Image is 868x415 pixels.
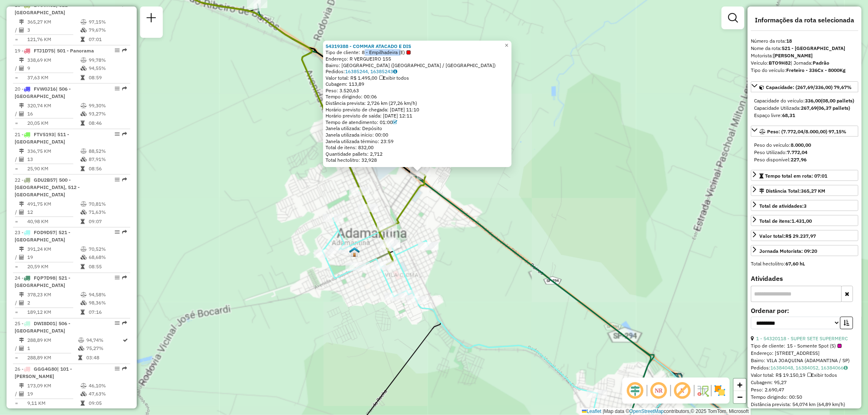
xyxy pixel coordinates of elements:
td: = [15,35,19,43]
span: 15 - Somente Spot (S) [787,342,842,350]
a: 16385244, 16385243 [345,68,397,74]
em: Rota exportada [122,321,127,326]
i: Total de Atividades [19,157,24,162]
i: Tempo total em rota [81,310,85,315]
i: Distância Total [19,149,24,154]
i: Total de Atividades [19,28,24,33]
span: 24 - [15,275,70,289]
div: Total hectolitro: [751,260,858,267]
i: % de utilização do peso [78,338,84,343]
strong: 7.772,04 [787,149,807,155]
div: Tempo dirigindo: 00:06 [326,93,509,100]
td: 09:05 [88,400,127,408]
i: % de utilização do peso [81,20,87,24]
div: Peso disponível: [754,156,855,163]
em: Rota exportada [122,48,127,53]
span: Total de atividades: [759,203,807,209]
span: Capacidade: (267,69/336,00) 79,67% [766,84,852,90]
div: Total hectolitro: 32,928 [326,157,509,163]
span: FQP7D98 [34,275,55,281]
span: Ocultar NR [649,381,669,400]
i: Observações [844,365,848,370]
strong: 68,31 [782,112,795,118]
strong: 1.431,00 [791,218,812,224]
strong: R$ 29.237,97 [785,233,816,239]
span: Peso: (7.772,04/8.000,00) 97,15% [767,128,846,135]
td: 75,27% [86,345,122,353]
td: 336,75 KM [27,147,80,155]
i: Total de Atividades [19,255,24,260]
td: = [15,165,19,173]
span: 21 - [15,131,69,145]
td: 40,98 KM [27,217,80,226]
i: Distância Total [19,202,24,206]
span: Cubagem: 95,27 [751,379,787,385]
span: | 521 - [GEOGRAPHIC_DATA] [15,2,71,15]
i: % de utilização do peso [81,384,87,389]
span: FOD9D57 [34,230,55,236]
span: | 511 - [GEOGRAPHIC_DATA] [15,131,69,145]
div: Pedidos: [326,68,509,75]
div: Tempo de atendimento: 01:00 [326,119,509,126]
i: % de utilização do peso [81,293,87,298]
span: − [737,392,743,402]
td: 09:07 [88,217,127,226]
a: Total de itens:1.431,00 [751,215,858,226]
td: 46,10% [88,382,127,390]
strong: 267,69 [801,105,817,111]
strong: [PERSON_NAME] [773,52,813,59]
div: Tipo de cliente: [751,342,858,350]
em: Opções [115,177,120,182]
i: Total de Atividades [19,210,24,215]
td: 08:46 [88,119,127,127]
i: Distância Total [19,338,24,343]
td: 08:55 [88,263,127,271]
strong: BTO9H82 [769,60,791,66]
td: = [15,263,19,271]
span: | 501 - Panorama [54,48,94,54]
a: 1 - 54320118 - SUPER SETE SUPERMERC [756,335,848,341]
td: 20,05 KM [27,119,80,127]
span: | Jornada: [791,60,829,66]
div: Tempo dirigindo: 00:50 [751,393,858,401]
i: Tempo total em rota [81,121,85,126]
i: Total de Atividades [19,346,24,351]
em: Opções [115,321,120,326]
span: | 101 - [PERSON_NAME] [15,366,72,380]
td: 491,75 KM [27,200,80,208]
td: 70,52% [88,246,127,254]
td: 3 [27,26,80,34]
a: OpenStreetMap [630,408,664,414]
span: 20 - [15,86,71,99]
strong: 336,00 [805,98,821,104]
a: Zoom in [734,379,746,391]
span: 22 - [15,177,80,198]
i: % de utilização da cubagem [81,66,87,71]
td: / [15,208,19,216]
div: Valor total: [759,232,816,240]
i: Distância Total [19,58,24,63]
span: Peso: 2.690,47 [751,387,784,393]
td: / [15,110,19,118]
a: Valor total:R$ 29.237,97 [751,230,858,241]
td: 9,11 KM [27,400,80,408]
td: 08:56 [88,165,127,173]
i: % de utilização do peso [81,202,87,206]
td: / [15,254,19,262]
i: % de utilização da cubagem [78,346,84,351]
div: Espaço livre: [754,112,855,119]
td: = [15,74,19,82]
td: = [15,119,19,127]
span: Peso do veículo: [754,142,811,148]
td: 98,36% [88,299,127,307]
td: = [15,354,19,362]
i: % de utilização do peso [81,58,87,63]
i: Total de Atividades [19,111,24,116]
i: Distância Total [19,103,24,108]
td: 25,90 KM [27,165,80,173]
div: Horário previsto de saída: [DATE] 12:11 [326,113,509,119]
i: % de utilização do peso [81,247,87,252]
em: Rota exportada [122,86,127,91]
td: 03:48 [86,354,122,362]
em: Rota exportada [122,177,127,182]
